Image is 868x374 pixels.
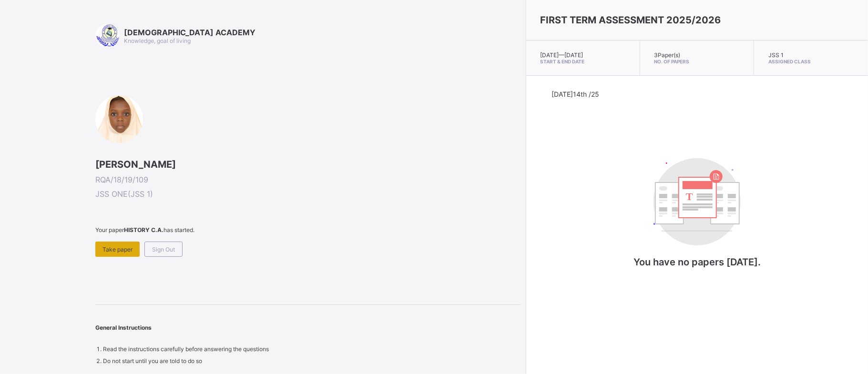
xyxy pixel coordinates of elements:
span: Take paper [102,246,133,253]
span: [DEMOGRAPHIC_DATA] ACADEMY [124,28,255,37]
span: Your paper has started. [95,226,521,233]
p: You have no papers [DATE]. [602,256,792,268]
span: Knowledge, goal of living [124,37,191,44]
span: [DATE] 14th /25 [551,90,599,98]
tspan: T [686,191,693,202]
b: HISTORY C.A. [124,226,163,233]
span: [DATE] — [DATE] [541,51,583,59]
span: Sign Out [152,246,175,253]
span: Start & End Date [541,59,625,64]
span: RQA/18/19/109 [95,175,521,184]
span: Read the instructions carefully before answering the questions [103,345,269,353]
span: No. of Papers [654,59,739,64]
span: [PERSON_NAME] [95,159,521,170]
span: 3 Paper(s) [654,51,681,59]
span: Do not start until you are told to do so [103,357,202,364]
span: JSS 1 [768,51,784,59]
span: Assigned Class [768,59,854,64]
div: You have no papers today. [602,149,792,287]
span: General Instructions [95,324,152,331]
span: FIRST TERM ASSESSMENT 2025/2026 [541,14,721,26]
span: JSS ONE ( JSS 1 ) [95,189,521,199]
